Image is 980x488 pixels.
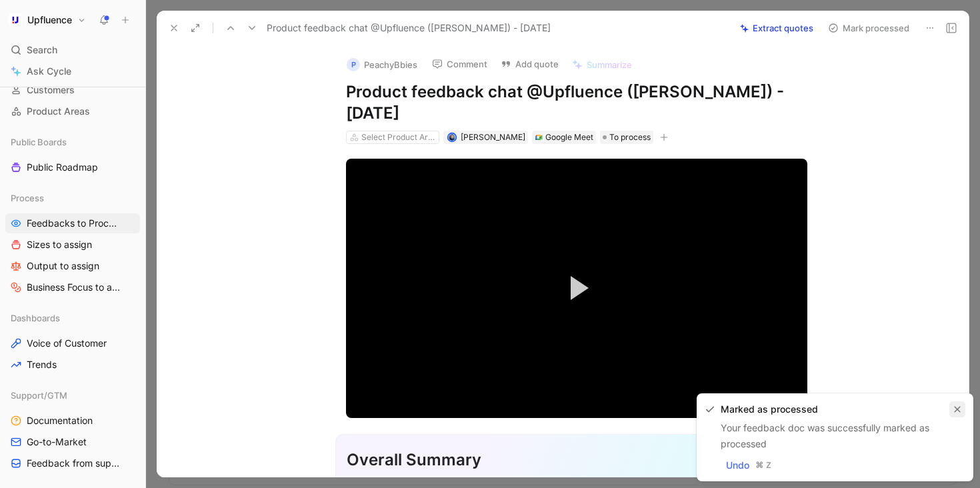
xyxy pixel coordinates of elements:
span: Output to assign [27,259,99,273]
div: Dashboards [5,308,140,328]
a: Public Roadmap [5,157,140,177]
a: Output to assign [5,256,140,276]
span: Documentation [27,414,93,427]
a: Business Focus to assign [5,277,140,297]
div: ProcessFeedbacks to ProcessSizes to assignOutput to assignBusiness Focus to assign [5,188,140,297]
button: Undo⌘Z [721,457,779,473]
span: Ask Cycle [27,63,71,79]
a: Feedback from support [5,453,140,473]
a: Go-to-Market [5,432,140,452]
div: Marked as processed [721,401,944,417]
span: Voice of Customer [27,337,107,350]
span: Dashboards [11,311,60,325]
div: Search [5,40,140,60]
button: Comment [426,55,493,73]
button: Add quote [495,55,565,73]
span: Go-to-Market [27,435,87,449]
h1: Upfluence [27,14,72,26]
span: Summarize [587,59,632,71]
span: [PERSON_NAME] [461,132,525,142]
button: Mark processed [822,19,915,37]
a: Trends [5,355,140,375]
div: Overall Summary [347,448,807,472]
div: Google Meet [545,131,593,144]
a: Feedbacks to Process [5,213,140,233]
a: Sizes to assign [5,235,140,255]
div: Support/GTM [5,385,140,405]
span: Business Focus to assign [27,281,123,294]
button: Play Video [547,258,607,318]
a: Documentation [5,411,140,431]
a: Ask Cycle [5,61,140,81]
div: Z [764,459,773,472]
a: Customers [5,80,140,100]
span: Feedback from support [27,457,122,470]
span: Trends [27,358,57,371]
span: To process [609,131,651,144]
div: ⌘ [755,459,764,472]
a: Voice of Customer [5,333,140,353]
button: PPeachyBbies [341,55,423,75]
div: To process [600,131,653,144]
button: UpfluenceUpfluence [5,11,89,29]
div: Video Player [346,159,807,418]
span: Your feedback doc was successfully marked as processed [721,422,929,449]
span: Product Areas [27,105,90,118]
img: Upfluence [9,13,22,27]
div: DashboardsVoice of CustomerTrends [5,308,140,375]
span: Public Roadmap [27,161,98,174]
div: Support/GTMDocumentationGo-to-MarketFeedback from support [5,385,140,473]
span: Undo [726,457,749,473]
span: Search [27,42,57,58]
div: Public Boards [5,132,140,152]
span: Customers [27,83,75,97]
h1: Product feedback chat @Upfluence ([PERSON_NAME]) - [DATE] [346,81,807,124]
button: Summarize [566,55,638,74]
div: P [347,58,360,71]
span: Support/GTM [11,389,67,402]
a: Product Areas [5,101,140,121]
button: Extract quotes [734,19,819,37]
span: Public Boards [11,135,67,149]
span: Process [11,191,44,205]
span: Feedbacks to Process [27,217,121,230]
div: Process [5,188,140,208]
div: Public BoardsPublic Roadmap [5,132,140,177]
img: avatar [448,133,455,141]
span: Sizes to assign [27,238,92,251]
div: Select Product Areas [361,131,436,144]
span: Product feedback chat @Upfluence ([PERSON_NAME]) - [DATE] [267,20,551,36]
